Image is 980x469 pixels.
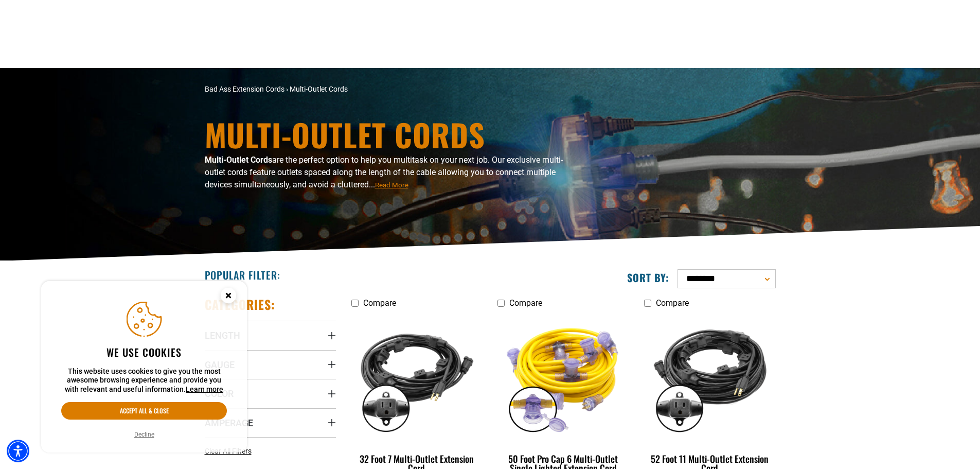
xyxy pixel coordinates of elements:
[61,345,227,359] h2: We use cookies
[61,367,227,394] p: This website uses cookies to give you the most awesome browsing experience and provide you with r...
[375,181,408,189] span: Read More
[7,440,29,462] div: Accessibility Menu
[205,408,336,437] summary: Amperage
[205,268,280,282] h2: Popular Filter:
[509,298,542,308] span: Compare
[286,85,288,93] span: ›
[61,402,227,420] button: Accept all & close
[352,318,482,437] img: black
[205,85,284,93] a: Bad Ass Extension Cords
[205,155,563,189] span: are the perfect option to help you multitask on your next job. Our exclusive multi-outlet cords f...
[290,85,348,93] span: Multi-Outlet Cords
[656,298,689,308] span: Compare
[131,429,157,440] button: Decline
[205,321,336,350] summary: Length
[205,84,580,95] nav: breadcrumbs
[363,298,396,308] span: Compare
[205,119,580,150] h1: Multi-Outlet Cords
[498,318,628,437] img: yellow
[205,350,336,379] summary: Gauge
[41,281,247,453] aside: Cookie Consent
[205,155,272,165] b: Multi-Outlet Cords
[205,447,252,455] span: Clear All Filters
[210,281,247,313] button: Close this option
[205,379,336,408] summary: Color
[627,271,669,284] label: Sort by:
[645,318,775,437] img: black
[186,385,223,393] a: This website uses cookies to give you the most awesome browsing experience and provide you with r...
